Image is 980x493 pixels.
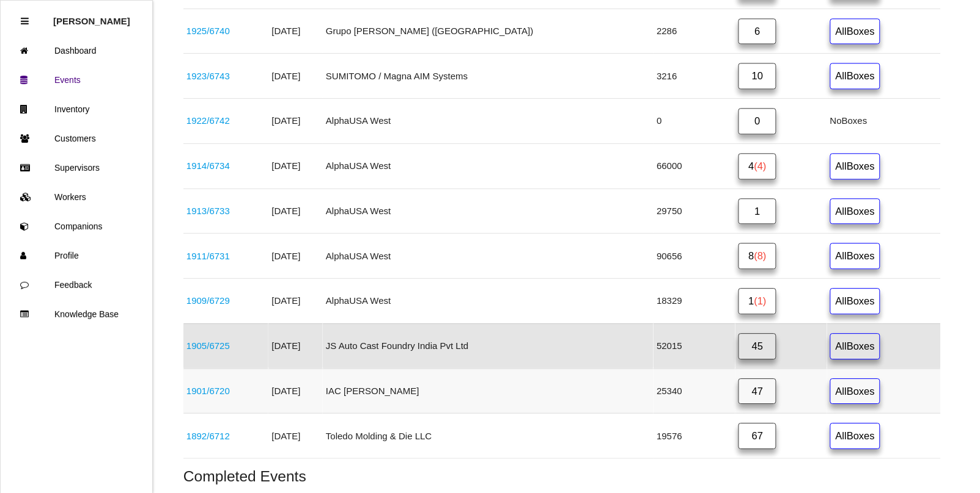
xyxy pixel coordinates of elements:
div: Close [21,7,29,36]
a: 1913/6733 [186,206,230,216]
p: Rosie Blandino [53,7,130,26]
td: IAC [PERSON_NAME] [323,369,654,414]
a: AllBoxes [830,243,880,269]
a: Profile [1,241,152,270]
td: 90656 [654,234,735,279]
div: S2700-00 [186,159,265,173]
a: Inventory [1,95,152,124]
td: [DATE] [268,279,323,324]
td: 66000 [654,143,735,189]
div: 68427781AA; 68340793AA, 687288100AA [186,430,265,444]
td: 0 [654,99,735,144]
a: Workers [1,182,152,212]
td: Grupo [PERSON_NAME] ([GEOGRAPHIC_DATA]) [323,9,654,54]
a: Events [1,65,152,95]
td: 18329 [654,279,735,324]
a: 1914/6734 [186,160,230,171]
td: [DATE] [268,189,323,234]
a: 1922/6742 [186,115,230,126]
a: 8(8) [739,243,776,269]
td: No Boxes [827,99,941,144]
a: AllBoxes [830,18,880,45]
td: AlphaUSA West [323,279,654,324]
td: AlphaUSA West [323,189,654,234]
span: (1) [754,295,767,306]
div: 10301666 [186,339,265,353]
td: [DATE] [268,99,323,144]
a: 1901/6720 [186,386,230,396]
a: 1909/6729 [186,295,230,306]
a: AllBoxes [830,153,880,179]
td: 52015 [654,323,735,369]
a: 1 [739,198,776,225]
span: (4) [754,160,767,171]
a: 0 [739,108,776,134]
span: (8) [754,250,767,261]
a: 47 [739,378,776,405]
td: AlphaUSA West [323,143,654,189]
td: 25340 [654,369,735,414]
td: [DATE] [268,54,323,99]
a: Dashboard [1,36,152,65]
a: AllBoxes [830,333,880,359]
a: Customers [1,124,152,153]
div: K13360 (WA14CO14) [186,114,265,128]
a: 67 [739,423,776,449]
a: 1905/6725 [186,340,230,351]
a: 1923/6743 [186,71,230,81]
td: AlphaUSA West [323,234,654,279]
div: F17630B [186,250,265,264]
td: [DATE] [268,143,323,189]
a: AllBoxes [830,378,880,405]
a: 1(1) [739,288,776,314]
div: P703 PCBA [186,24,265,38]
h5: Completed Events [183,468,941,484]
td: [DATE] [268,9,323,54]
td: [DATE] [268,414,323,459]
a: 1925/6740 [186,26,230,36]
td: Toledo Molding & Die LLC [323,414,654,459]
a: AllBoxes [830,423,880,449]
td: [DATE] [268,369,323,414]
a: AllBoxes [830,63,880,89]
a: 1911/6731 [186,251,230,261]
td: [DATE] [268,234,323,279]
a: 10 [739,63,776,89]
a: 6 [739,18,776,45]
td: [DATE] [268,323,323,369]
div: S1638 [186,204,265,218]
a: 4(4) [739,153,776,179]
a: AllBoxes [830,288,880,314]
td: 29750 [654,189,735,234]
div: 68343526AB [186,70,265,84]
td: SUMITOMO / Magna AIM Systems [323,54,654,99]
div: PJ6B S045A76 AG3JA6 [186,384,265,398]
a: 45 [739,333,776,359]
div: S2066-00 [186,294,265,308]
td: 19576 [654,414,735,459]
a: Feedback [1,270,152,300]
td: 3216 [654,54,735,99]
td: 2286 [654,9,735,54]
td: AlphaUSA West [323,99,654,144]
a: 1892/6712 [186,431,230,441]
a: Companions [1,212,152,241]
td: JS Auto Cast Foundry India Pvt Ltd [323,323,654,369]
a: Supervisors [1,153,152,182]
a: Knowledge Base [1,300,152,329]
a: AllBoxes [830,198,880,225]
